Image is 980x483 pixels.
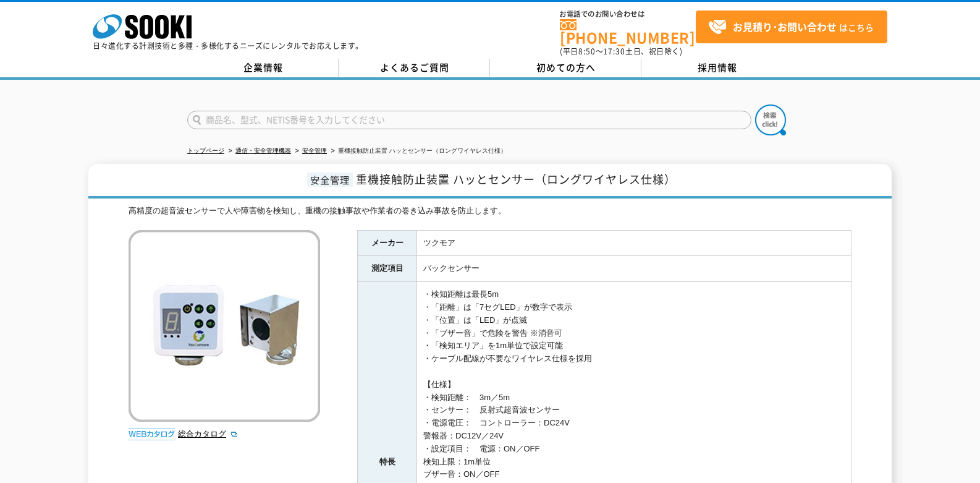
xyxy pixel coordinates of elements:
th: 測定項目 [358,256,417,282]
a: トップページ [187,147,224,154]
img: webカタログ [129,428,175,440]
a: 総合カタログ [178,429,239,438]
a: 企業情報 [187,59,339,77]
input: 商品名、型式、NETIS番号を入力してください [187,111,751,129]
th: メーカー [358,230,417,256]
strong: お見積り･お問い合わせ [733,19,837,34]
td: バックセンサー [417,256,851,282]
span: はこちら [708,18,874,36]
span: 初めての方へ [536,61,596,74]
a: 採用情報 [641,59,793,77]
img: 重機接触防止装置 ハッとセンサー（ロングワイヤレス仕様） [129,230,320,422]
td: ツクモア [417,230,851,256]
span: 安全管理 [307,173,353,187]
p: 日々進化する計測技術と多種・多様化するニーズにレンタルでお応えします。 [93,42,363,49]
a: よくあるご質問 [339,59,490,77]
span: お電話でのお問い合わせは [560,11,696,18]
span: 8:50 [578,46,596,57]
a: 通信・安全管理機器 [235,147,291,154]
span: (平日 ～ 土日、祝日除く) [560,46,682,57]
a: 安全管理 [302,147,327,154]
span: 17:30 [603,46,625,57]
a: お見積り･お問い合わせはこちら [696,11,887,43]
a: 初めての方へ [490,59,641,77]
div: 高精度の超音波センサーで人や障害物を検知し、重機の接触事故や作業者の巻き込み事故を防止します。 [129,205,851,218]
li: 重機接触防止装置 ハッとセンサー（ロングワイヤレス仕様） [329,145,507,158]
span: 重機接触防止装置 ハッとセンサー（ロングワイヤレス仕様） [356,171,676,187]
img: btn_search.png [755,105,786,135]
a: [PHONE_NUMBER] [560,19,696,45]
